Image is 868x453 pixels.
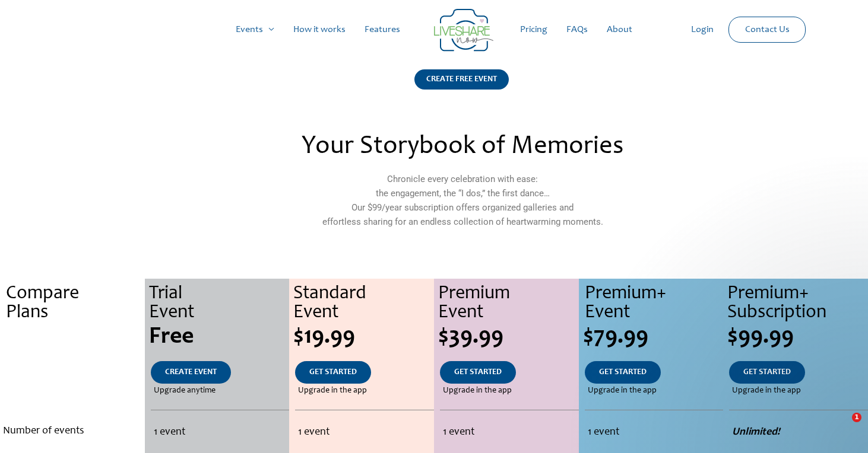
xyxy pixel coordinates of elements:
[438,326,579,349] div: $39.99
[414,69,509,104] a: CREATE FREE EVENT
[295,361,371,384] a: GET STARTED
[585,285,724,323] div: Premium+ Event
[732,427,780,438] strong: Unlimited!
[727,285,868,323] div: Premium+ Subscription
[151,361,231,384] a: CREATE EVENT
[727,326,868,349] div: $99.99
[588,419,721,446] li: 1 event
[71,368,74,377] span: .
[588,384,657,398] span: Upgrade in the app
[414,69,509,90] div: CREATE FREE EVENT
[293,285,434,323] div: Standard Event
[149,326,290,349] div: Free
[149,285,290,323] div: Trial Event
[298,384,367,398] span: Upgrade in the app
[57,361,88,384] a: .
[557,11,597,49] a: FAQs
[165,368,217,377] span: CREATE EVENT
[443,384,512,398] span: Upgrade in the app
[828,413,856,441] iframe: Intercom live chat
[443,419,576,446] li: 1 event
[355,11,410,49] a: Features
[6,285,145,323] div: Compare Plans
[205,172,720,229] p: Chronicle every celebration with ease: the engagement, the “I dos,” the first dance… Our $99/year...
[454,368,502,377] span: GET STARTED
[736,17,799,42] a: Contact Us
[154,384,216,398] span: Upgrade anytime
[440,361,516,384] a: GET STARTED
[682,11,723,49] a: Login
[597,11,642,49] a: About
[309,368,357,377] span: GET STARTED
[293,326,434,349] div: $19.99
[599,368,647,377] span: GET STARTED
[585,361,661,384] a: GET STARTED
[71,387,74,395] span: .
[226,11,284,49] a: Events
[511,11,557,49] a: Pricing
[21,11,847,49] nav: Site Navigation
[284,11,355,49] a: How it works
[434,9,493,52] img: LiveShare logo - Capture & Share Event Memories
[298,419,431,446] li: 1 event
[154,419,286,446] li: 1 event
[852,413,861,422] span: 1
[583,326,724,349] div: $79.99
[3,418,142,445] li: Number of events
[205,134,720,160] h2: Your Storybook of Memories
[69,326,75,349] span: .
[438,285,579,323] div: Premium Event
